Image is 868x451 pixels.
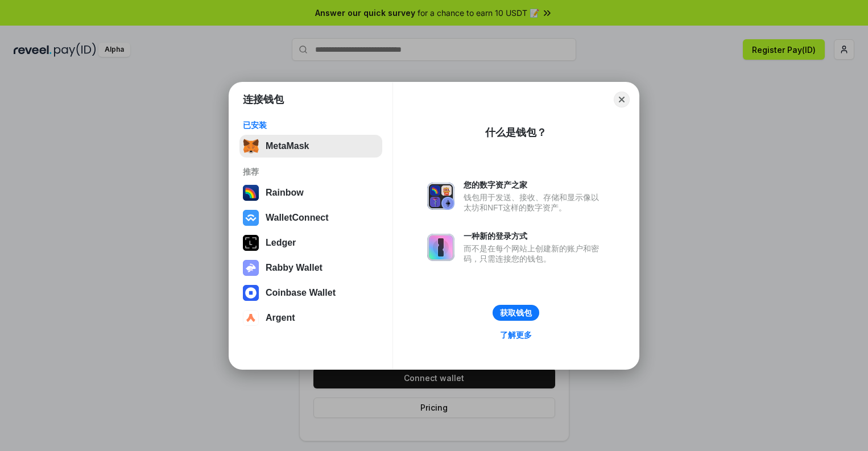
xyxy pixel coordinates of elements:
div: 钱包用于发送、接收、存储和显示像以太坊和NFT这样的数字资产。 [464,192,605,213]
div: Rabby Wallet [266,263,323,273]
img: svg+xml,%3Csvg%20width%3D%2228%22%20height%3D%2228%22%20viewBox%3D%220%200%2028%2028%22%20fill%3D... [243,310,259,326]
button: Coinbase Wallet [239,282,382,304]
button: Rabby Wallet [239,256,382,279]
button: WalletConnect [239,206,382,229]
img: svg+xml,%3Csvg%20xmlns%3D%22http%3A%2F%2Fwww.w3.org%2F2000%2Fsvg%22%20fill%3D%22none%22%20viewBox... [427,183,454,210]
div: Rainbow [266,188,304,198]
img: svg+xml,%3Csvg%20width%3D%22120%22%20height%3D%22120%22%20viewBox%3D%220%200%20120%20120%22%20fil... [243,185,259,201]
button: Close [614,92,630,107]
button: Rainbow [239,181,382,204]
button: 获取钱包 [493,305,539,321]
div: 一种新的登录方式 [464,231,605,241]
button: Argent [239,307,382,329]
div: 什么是钱包？ [485,126,547,139]
div: Argent [266,313,295,323]
button: MetaMask [239,135,382,158]
div: Coinbase Wallet [266,288,336,298]
img: svg+xml,%3Csvg%20fill%3D%22none%22%20height%3D%2233%22%20viewBox%3D%220%200%2035%2033%22%20width%... [243,138,259,154]
div: 了解更多 [500,330,532,340]
div: MetaMask [266,141,309,151]
div: 而不是在每个网站上创建新的账户和密码，只需连接您的钱包。 [464,243,605,264]
img: svg+xml,%3Csvg%20width%3D%2228%22%20height%3D%2228%22%20viewBox%3D%220%200%2028%2028%22%20fill%3D... [243,285,259,301]
img: svg+xml,%3Csvg%20xmlns%3D%22http%3A%2F%2Fwww.w3.org%2F2000%2Fsvg%22%20fill%3D%22none%22%20viewBox... [243,260,259,276]
div: 获取钱包 [500,308,532,318]
div: Ledger [266,238,296,248]
a: 了解更多 [493,328,539,342]
img: svg+xml,%3Csvg%20width%3D%2228%22%20height%3D%2228%22%20viewBox%3D%220%200%2028%2028%22%20fill%3D... [243,210,259,226]
div: 已安装 [243,120,379,130]
h1: 连接钱包 [243,93,284,106]
button: Ledger [239,231,382,254]
img: svg+xml,%3Csvg%20xmlns%3D%22http%3A%2F%2Fwww.w3.org%2F2000%2Fsvg%22%20fill%3D%22none%22%20viewBox... [427,234,454,261]
img: svg+xml,%3Csvg%20xmlns%3D%22http%3A%2F%2Fwww.w3.org%2F2000%2Fsvg%22%20width%3D%2228%22%20height%3... [243,235,259,251]
div: 推荐 [243,167,379,177]
div: WalletConnect [266,213,329,223]
div: 您的数字资产之家 [464,180,605,190]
